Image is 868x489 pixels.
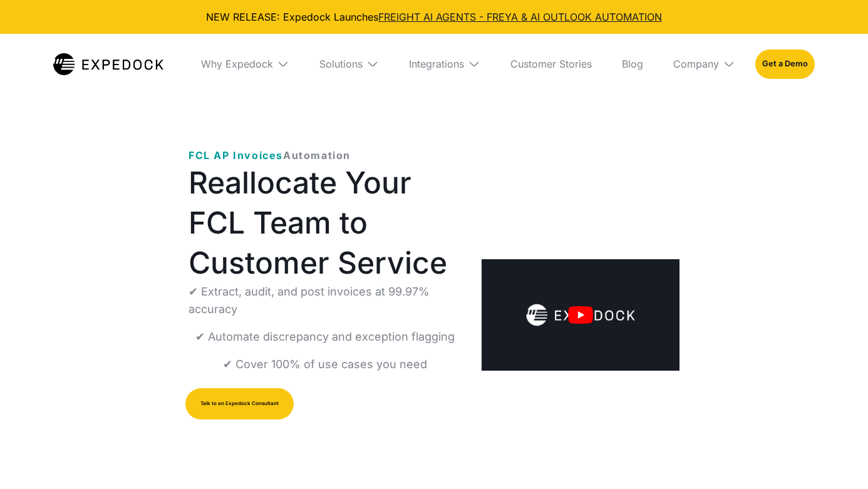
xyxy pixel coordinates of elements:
[409,58,464,70] div: Integrations
[755,49,815,78] a: Get a Demo
[663,34,745,94] div: Company
[378,11,662,23] a: FREIGHT AI AGENTS - FREYA & AI OUTLOOK AUTOMATION
[10,10,858,24] div: NEW RELEASE: Expedock Launches
[319,58,363,70] div: Solutions
[189,149,283,162] span: FCL AP Invoices
[482,259,679,371] a: open lightbox
[195,328,455,346] p: ✔ Automate discrepancy and exception flagging
[399,34,490,94] div: Integrations
[189,163,462,283] h1: Reallocate Your FCL Team to Customer Service
[223,356,427,373] p: ✔ Cover 100% of use cases you need
[309,34,389,94] div: Solutions
[612,34,653,94] a: Blog
[191,34,299,94] div: Why Expedock
[500,34,602,94] a: Customer Stories
[185,388,294,420] a: Talk to an Expedock Consultant
[189,148,351,163] p: ‍ Automation
[673,58,719,70] div: Company
[189,283,462,318] p: ✔ Extract, audit, and post invoices at 99.97% accuracy
[201,58,273,70] div: Why Expedock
